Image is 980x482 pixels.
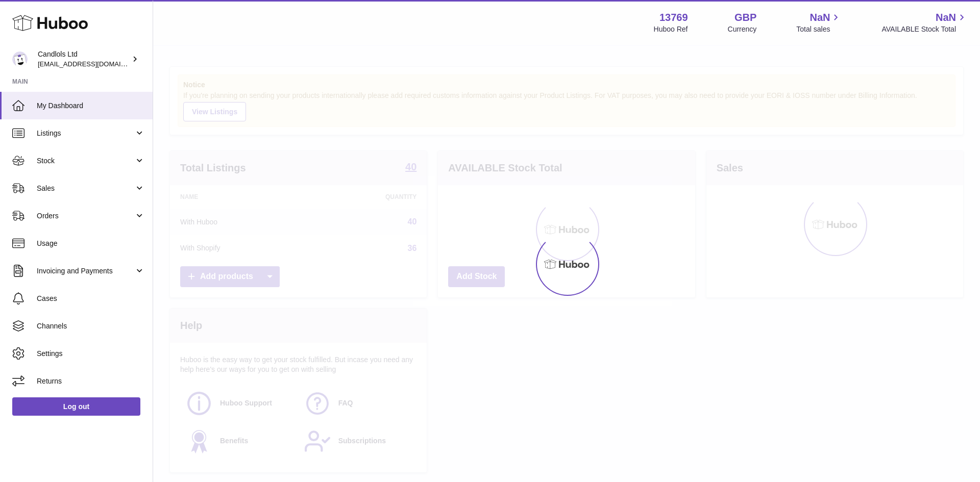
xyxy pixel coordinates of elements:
div: Currency [728,24,757,34]
span: AVAILABLE Stock Total [881,24,968,34]
div: Candlols Ltd [38,49,130,69]
span: NaN [810,11,830,24]
span: My Dashboard [37,101,145,111]
span: Settings [37,349,145,359]
img: internalAdmin-13769@internal.huboo.com [12,52,28,67]
span: Sales [37,184,134,193]
strong: GBP [734,11,756,24]
a: NaN Total sales [796,11,842,34]
a: NaN AVAILABLE Stock Total [881,11,968,34]
span: Total sales [796,24,842,34]
span: Usage [37,239,145,248]
span: [EMAIL_ADDRESS][DOMAIN_NAME] [38,60,150,68]
strong: 13769 [659,11,688,24]
span: Channels [37,321,145,331]
span: Cases [37,294,145,303]
a: Log out [12,397,140,416]
span: Listings [37,129,134,138]
div: Huboo Ref [654,24,688,34]
span: Orders [37,211,134,221]
span: Stock [37,156,134,166]
span: NaN [936,11,956,24]
span: Invoicing and Payments [37,266,134,276]
span: Returns [37,376,145,386]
